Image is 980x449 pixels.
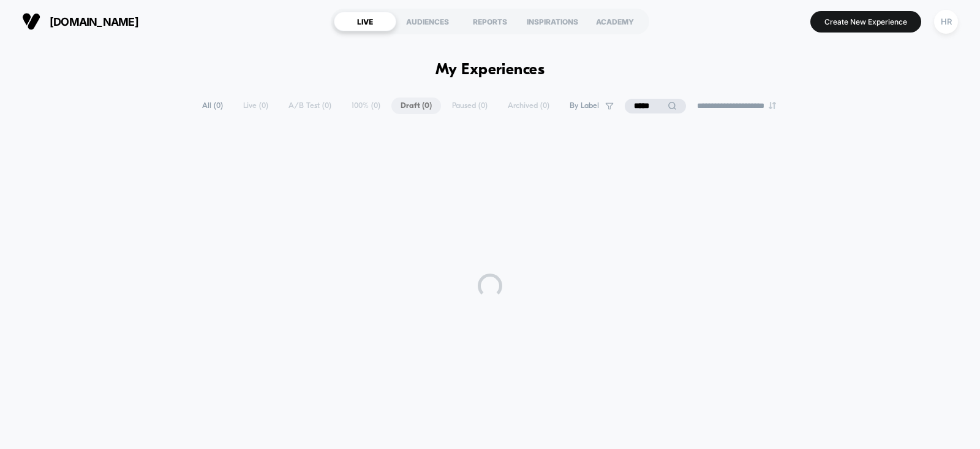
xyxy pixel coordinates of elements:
div: AUDIENCES [396,12,459,31]
div: INSPIRATIONS [521,12,584,31]
span: [DOMAIN_NAME] [50,15,138,28]
img: Visually logo [22,12,40,31]
button: [DOMAIN_NAME] [18,12,142,31]
div: ACADEMY [584,12,646,31]
div: REPORTS [459,12,521,31]
span: All ( 0 ) [193,98,232,114]
h1: My Experiences [435,61,545,79]
div: LIVE [334,12,396,31]
button: HR [930,9,962,34]
button: Create New Experience [810,11,921,33]
img: end [769,102,776,109]
div: HR [934,10,958,34]
span: By Label [570,101,599,110]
